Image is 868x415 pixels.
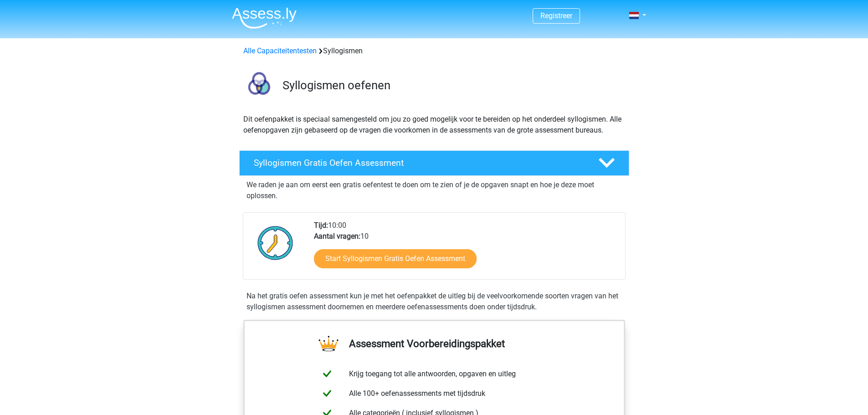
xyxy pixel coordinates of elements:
p: Dit oefenpakket is speciaal samengesteld om jou zo goed mogelijk voor te bereiden op het onderdee... [243,114,625,136]
img: syllogismen [240,67,278,106]
div: Syllogismen [240,46,629,56]
a: Syllogismen Gratis Oefen Assessment [236,150,633,176]
a: Registreer [540,11,572,20]
h4: Syllogismen Gratis Oefen Assessment [254,158,584,168]
b: Aantal vragen: [314,232,360,241]
a: Alle Capaciteitentesten [243,46,317,55]
p: We raden je aan om eerst een gratis oefentest te doen om te zien of je de opgaven snapt en hoe je... [247,179,622,201]
img: Klok [252,220,298,266]
img: Assessly [232,7,297,29]
b: Tijd: [314,221,328,230]
div: Na het gratis oefen assessment kun je met het oefenpakket de uitleg bij de veelvoorkomende soorte... [243,291,626,313]
div: 10:00 10 [307,220,625,279]
a: Start Syllogismen Gratis Oefen Assessment [314,249,477,268]
h3: Syllogismen oefenen [282,78,622,92]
